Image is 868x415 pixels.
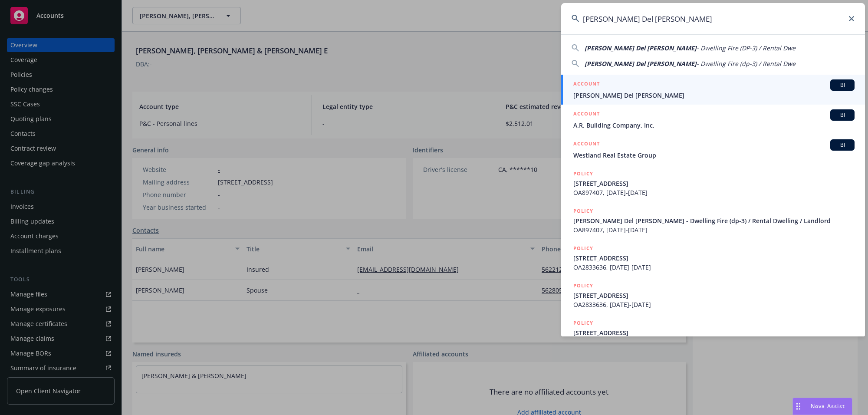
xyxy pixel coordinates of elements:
[573,300,855,309] span: OA2833636, [DATE]-[DATE]
[573,225,855,234] span: OA897407, [DATE]-[DATE]
[573,188,855,197] span: OA897407, [DATE]-[DATE]
[561,277,865,314] a: POLICY[STREET_ADDRESS]OA2833636, [DATE]-[DATE]
[573,169,593,178] h5: POLICY
[573,328,855,337] span: [STREET_ADDRESS]
[573,91,855,100] span: [PERSON_NAME] Del [PERSON_NAME]
[573,179,855,188] span: [STREET_ADDRESS]
[573,151,855,160] span: Westland Real Estate Group
[561,3,865,34] input: Search...
[573,79,600,90] h5: ACCOUNT
[561,75,865,105] a: ACCOUNTBI[PERSON_NAME] Del [PERSON_NAME]
[561,314,865,351] a: POLICY[STREET_ADDRESS]
[561,135,865,165] a: ACCOUNTBIWestland Real Estate Group
[793,398,804,415] div: Drag to move
[573,109,600,120] h5: ACCOUNT
[573,139,600,150] h5: ACCOUNT
[573,207,593,215] h5: POLICY
[561,239,865,277] a: POLICY[STREET_ADDRESS]OA2833636, [DATE]-[DATE]
[585,59,697,68] span: [PERSON_NAME] Del [PERSON_NAME]
[585,44,697,52] span: [PERSON_NAME] Del [PERSON_NAME]
[561,165,865,202] a: POLICY[STREET_ADDRESS]OA897407, [DATE]-[DATE]
[573,254,855,263] span: [STREET_ADDRESS]
[573,216,855,225] span: [PERSON_NAME] Del [PERSON_NAME] - Dwelling Fire (dp-3) / Rental Dwelling / Landlord
[697,59,796,68] span: - Dwelling Fire (dp-3) / Rental Dwe
[561,105,865,135] a: ACCOUNTBIA.R. Building Company, Inc.
[573,263,855,272] span: OA2833636, [DATE]-[DATE]
[561,202,865,239] a: POLICY[PERSON_NAME] Del [PERSON_NAME] - Dwelling Fire (dp-3) / Rental Dwelling / LandlordOA897407...
[573,244,593,253] h5: POLICY
[573,319,593,327] h5: POLICY
[697,44,796,52] span: - Dwelling Fire (DP-3) / Rental Dwe
[834,111,851,119] span: BI
[573,281,593,290] h5: POLICY
[834,81,851,89] span: BI
[834,141,851,149] span: BI
[811,402,845,410] span: Nova Assist
[573,291,855,300] span: [STREET_ADDRESS]
[573,121,855,130] span: A.R. Building Company, Inc.
[792,398,852,415] button: Nova Assist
